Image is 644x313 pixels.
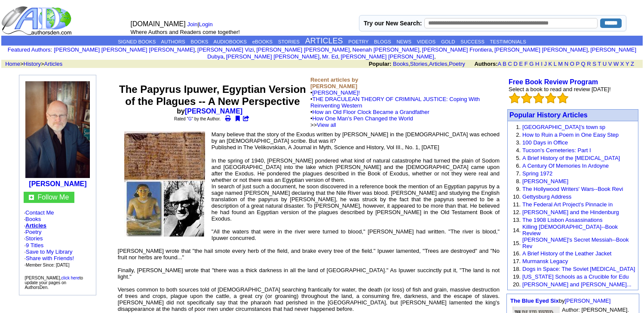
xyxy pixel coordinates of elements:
[522,273,629,280] a: [US_STATE] Schools as a Crucible for Edu
[24,249,74,268] font: · · ·
[322,53,338,60] a: Mr. Ed
[509,86,611,92] font: Select a book to read and review [DATE]!
[177,107,248,115] b: by
[29,195,34,200] img: gc.jpg
[516,155,521,161] font: 5.
[513,61,517,67] a: D
[2,61,62,67] font: > >
[24,242,74,268] font: ·
[131,29,240,35] font: Where Authors and Readers come together!
[554,61,557,67] a: L
[533,92,544,104] img: bigemptystars.png
[187,21,216,28] font: |
[310,96,480,128] font: •
[310,77,358,89] b: Recent articles by [PERSON_NAME]
[589,48,590,52] font: i
[529,61,534,67] a: G
[513,227,521,233] font: 14.
[226,53,319,60] a: [PERSON_NAME] [PERSON_NAME]
[1,6,74,36] img: logo_ad.gif
[513,201,521,208] font: 11.
[581,61,585,67] a: Q
[519,61,523,67] a: E
[185,107,242,115] a: [PERSON_NAME]
[598,61,601,67] a: T
[410,61,427,67] a: Stories
[25,235,43,242] a: Stories
[522,224,618,236] a: Killing [DEMOGRAPHIC_DATA]--Book Review
[25,229,42,235] a: Poetry
[174,117,221,121] font: Rated " " by the Author.
[524,61,528,67] a: F
[8,46,52,53] font: :
[255,48,256,52] font: i
[522,250,611,257] a: A Brief History of the Leather Jacket
[474,61,497,67] b: Authors:
[510,298,610,304] font: by
[310,109,429,128] font: •
[509,92,520,104] img: bigemptystars.png
[608,61,612,67] a: V
[460,39,485,44] a: SUCCESS
[513,217,521,223] font: 13.
[54,46,195,53] a: [PERSON_NAME] [PERSON_NAME] [PERSON_NAME]
[509,78,598,86] a: Free Book Review Program
[25,81,90,178] img: 140231.jpg
[369,61,642,67] font: , , ,
[429,61,448,67] a: Articles
[587,61,591,67] a: R
[317,122,336,128] a: View all
[494,48,494,52] font: i
[522,281,632,288] a: [PERSON_NAME] and [PERSON_NAME]...
[544,61,547,67] a: J
[510,298,559,304] a: The Blue Eyed Six
[26,263,70,267] font: Member Since: [DATE]
[513,266,521,272] font: 18.
[513,193,521,200] font: 10.
[5,61,20,67] a: Home
[522,201,613,208] a: The Federal Art Project’s Pinnacle in
[549,61,552,67] a: K
[340,53,434,60] a: [PERSON_NAME] [PERSON_NAME]
[564,298,610,304] a: [PERSON_NAME]
[161,39,185,44] a: AUTHORS
[278,39,300,44] a: STORIES
[312,109,429,115] a: How an Old Floor Clock Became a Grandfather
[513,209,521,215] font: 12.
[8,46,51,53] a: Featured Authors
[207,46,636,60] a: [PERSON_NAME] Dubya
[513,240,521,246] font: 15.
[196,48,197,52] font: i
[516,170,521,177] font: 7.
[29,180,86,187] a: [PERSON_NAME]
[516,139,521,146] font: 3.
[592,61,596,67] a: S
[498,61,501,67] a: A
[353,46,420,53] a: Neenah [PERSON_NAME]
[225,55,226,59] font: i
[522,178,568,184] a: [PERSON_NAME]
[516,186,521,192] font: 9.
[26,249,72,255] a: Save to My Library
[522,147,591,153] a: Tucson's Cemeteries: Part I
[441,39,455,44] a: GOLD
[124,131,205,237] img: 60254.jpg
[508,61,512,67] a: C
[422,46,492,53] a: [PERSON_NAME] Frontiera
[340,55,340,59] font: i
[26,255,74,261] a: Share with Friends!
[44,61,63,67] a: Articles
[191,39,209,44] a: BOOKS
[212,131,500,150] font: Many believe that the story of the Exodus written by [PERSON_NAME] in the [DEMOGRAPHIC_DATA] was ...
[516,132,521,138] font: 2.
[564,61,568,67] a: N
[374,39,391,44] a: BLOGS
[37,193,69,201] font: Follow Me
[26,242,43,249] a: 9 Titles
[620,61,624,67] a: X
[516,124,521,130] font: 1.
[513,273,521,280] font: 19.
[348,39,368,44] a: POETRY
